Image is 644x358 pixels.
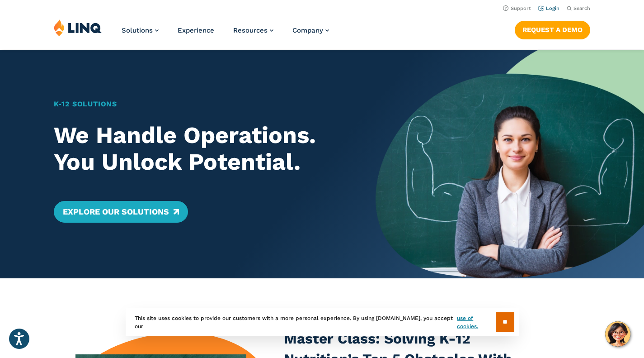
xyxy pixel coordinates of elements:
[54,19,102,36] img: LINQ | K‑12 Software
[503,5,531,11] a: Support
[457,314,495,330] a: use of cookies.
[233,26,273,34] a: Resources
[126,308,519,336] div: This site uses cookies to provide our customers with a more personal experience. By using [DOMAIN...
[122,19,329,49] nav: Primary Navigation
[538,5,559,11] a: Login
[292,26,323,34] span: Company
[292,26,329,34] a: Company
[515,21,590,39] a: Request a Demo
[605,321,630,347] button: Hello, have a question? Let’s chat.
[122,26,153,34] span: Solutions
[515,19,590,39] nav: Button Navigation
[573,5,590,11] span: Search
[122,26,159,34] a: Solutions
[567,5,590,12] button: Open Search Bar
[54,122,349,175] h2: We Handle Operations. You Unlock Potential.
[376,50,644,278] img: Home Banner
[233,26,268,34] span: Resources
[54,201,188,223] a: Explore Our Solutions
[54,99,349,110] h1: K‑12 Solutions
[178,26,214,34] a: Experience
